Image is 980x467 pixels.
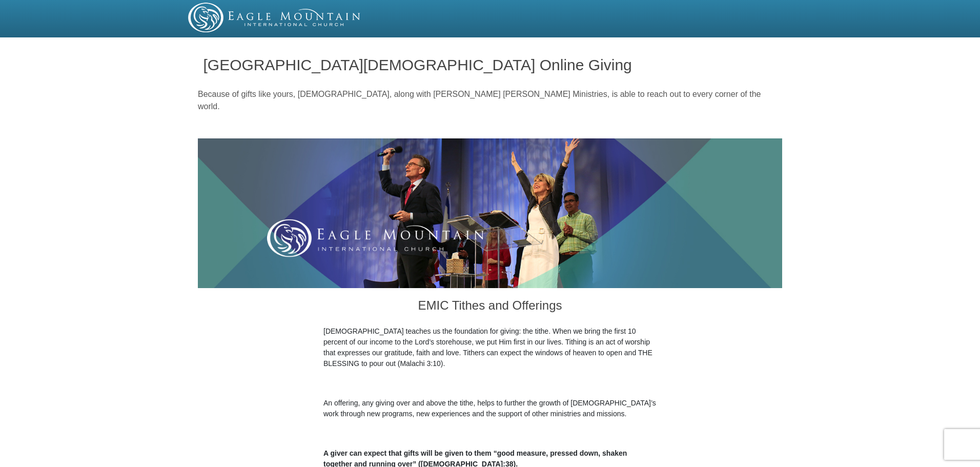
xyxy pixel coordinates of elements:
h1: [GEOGRAPHIC_DATA][DEMOGRAPHIC_DATA] Online Giving [203,56,777,73]
p: [DEMOGRAPHIC_DATA] teaches us the foundation for giving: the tithe. When we bring the first 10 pe... [323,326,657,369]
p: An offering, any giving over and above the tithe, helps to further the growth of [DEMOGRAPHIC_DAT... [323,398,657,419]
h3: EMIC Tithes and Offerings [323,288,657,326]
p: Because of gifts like yours, [DEMOGRAPHIC_DATA], along with [PERSON_NAME] [PERSON_NAME] Ministrie... [198,88,782,113]
img: EMIC [188,3,361,32]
